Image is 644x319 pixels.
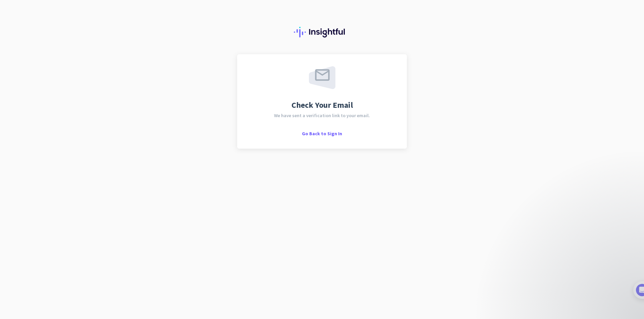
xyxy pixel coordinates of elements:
[291,101,353,109] span: Check Your Email
[294,27,350,37] img: Insightful
[506,227,641,302] iframe: Intercom notifications message
[309,66,335,89] img: email-sent
[274,113,370,118] span: We have sent a verification link to your email.
[302,131,342,137] span: Go Back to Sign In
